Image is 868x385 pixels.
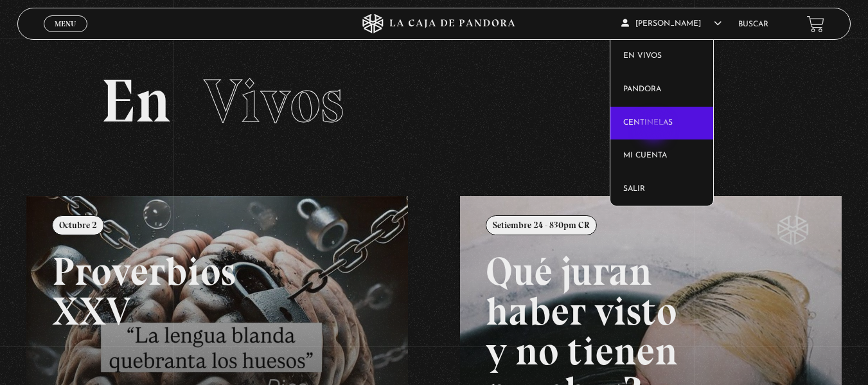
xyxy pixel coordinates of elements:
a: Buscar [738,21,768,28]
h2: En [101,71,768,132]
a: Pandora [610,73,713,107]
a: Mi cuenta [610,139,713,173]
span: [PERSON_NAME] [621,20,722,28]
span: Cerrar [50,31,80,40]
span: Vivos [204,64,344,138]
a: En vivos [610,40,713,73]
span: Menu [55,20,76,28]
a: Salir [610,173,713,206]
a: View your shopping cart [807,15,824,32]
a: Centinelas [610,107,713,140]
